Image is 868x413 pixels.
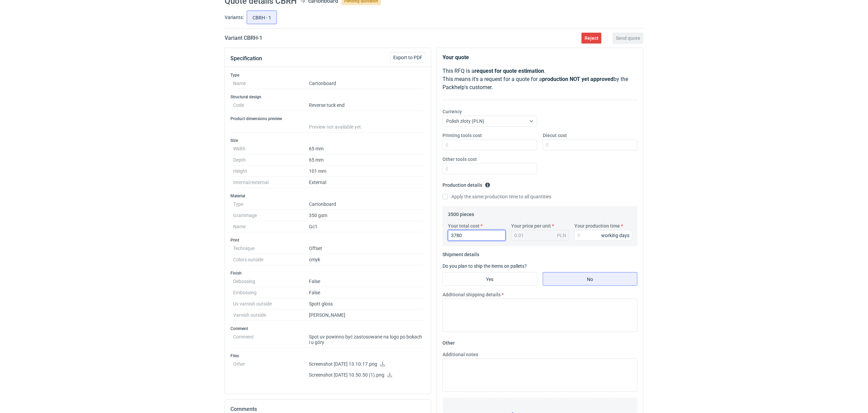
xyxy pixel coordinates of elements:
dt: Type [233,199,309,210]
input: 0 [442,139,537,150]
dt: Grammage [233,210,309,221]
strong: production NOT yet approved [542,76,613,82]
span: Preview not available yet. [309,124,362,130]
input: 0 [543,139,638,150]
label: Apply the same production time to all quantities [442,193,551,200]
label: Variants: [225,14,244,21]
h3: Print [230,237,426,243]
dt: Depth [233,154,309,166]
p: Screenshot [DATE] 10.50.50 (1).png [309,372,423,378]
dt: Height [233,166,309,177]
dd: [PERSON_NAME] [309,310,423,321]
dt: Varnish outside [233,310,309,321]
h3: Size [230,138,426,143]
p: Screenshot [DATE] 13.10.17.png [309,361,423,367]
dd: 65 mm [309,154,423,166]
div: PLN [557,232,566,239]
dd: Offset [309,243,423,254]
dt: Name [233,221,309,232]
label: Your production time [574,222,620,229]
h3: Finish [230,270,426,276]
button: Reject [581,33,602,44]
label: Currency [442,108,462,115]
span: Polish złoty (PLN) [446,118,484,124]
dt: Debossing [233,276,309,287]
label: No [543,272,638,286]
dd: cmyk [309,254,423,265]
input: 0 [448,230,506,241]
dt: Embossing [233,287,309,298]
dd: Spot uv powinno być zastosowane na logo po bokach i u góry [309,331,423,348]
label: Diecut cost [543,132,567,139]
legend: Other [442,337,455,346]
dd: Cartonboard [309,78,423,89]
dd: False [309,287,423,298]
p: This RFQ is a . This means it's a request for a quote for a by the Packhelp's customer. [442,67,638,92]
span: Reject [585,36,598,40]
button: Specification [230,50,262,67]
h3: Comment [230,326,426,331]
dt: Colors outside [233,254,309,265]
dt: Comment [233,331,309,348]
span: Export to PDF [393,55,422,60]
legend: 3500 pieces [448,209,474,217]
strong: request for quote estimation [474,68,544,74]
strong: Your quote [442,54,469,61]
label: Your total cost [448,222,480,229]
dd: 65 mm [309,143,423,154]
label: Yes [442,272,537,286]
button: Export to PDF [390,52,426,63]
dt: Uv varnish outside [233,298,309,310]
dt: Code [233,100,309,111]
label: Additional shipping details [442,291,501,298]
legend: Shipment details [442,249,479,257]
dd: 101 mm [309,166,423,177]
label: Printing tools cost [442,132,482,139]
h3: Product dimensions preview [230,116,426,121]
h3: Material [230,193,426,199]
label: Other tools cost [442,156,477,163]
dd: False [309,276,423,287]
dd: Spott gloss [309,298,423,310]
span: Send quote [616,36,640,40]
div: working days [601,232,629,239]
legend: Production details [442,180,490,188]
dt: Name [233,78,309,89]
dt: Other [233,359,309,383]
h3: Structural design [230,94,426,100]
dd: Reverse tuck end [309,100,423,111]
h3: Type [230,72,426,78]
button: Send quote [613,33,643,44]
h3: Files [230,353,426,359]
input: 0 [574,230,632,241]
label: Additional notes [442,351,478,358]
dt: Internal/external [233,177,309,188]
h2: Variant CBRH - 1 [225,34,262,42]
dd: External [309,177,423,188]
dt: Width [233,143,309,154]
input: 0 [442,163,537,174]
dd: Gc1 [309,221,423,232]
dd: 350 gsm [309,210,423,221]
dd: Cartonboard [309,199,423,210]
label: Your price per unit [511,222,551,229]
label: CBRH - 1 [247,11,277,24]
dt: Technique [233,243,309,254]
label: Do you plan to ship the items on pallets? [442,263,527,269]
